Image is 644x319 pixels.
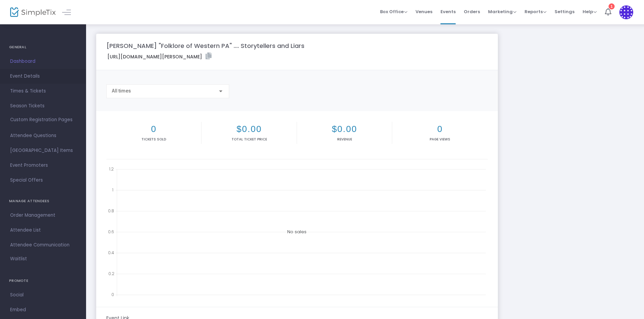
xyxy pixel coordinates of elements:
span: Attendee List [10,226,76,235]
span: Settings [555,3,574,20]
h2: $0.00 [203,124,295,134]
span: Special Offers [10,176,76,185]
span: Orders [464,3,480,20]
span: Venues [415,3,432,20]
span: Reports [525,8,546,15]
div: No sales [106,164,488,299]
p: Page Views [394,137,486,142]
h2: 0 [108,124,200,134]
span: Help [583,8,597,15]
p: Tickets sold [108,137,200,142]
span: Marketing [488,8,516,15]
div: 1 [609,3,615,9]
span: Box Office [380,8,407,15]
span: All times [112,88,131,94]
span: Embed [10,305,76,314]
span: Season Tickets [10,102,76,110]
span: Event Details [10,72,76,81]
span: Dashboard [10,57,76,66]
h4: PROMOTE [9,274,77,288]
span: Social [10,291,76,299]
span: Attendee Questions [10,131,76,140]
p: Total Ticket Price [203,137,295,142]
span: Custom Registration Pages [10,116,73,123]
span: Events [440,3,456,20]
span: Attendee Communication [10,241,76,249]
span: Order Management [10,211,76,220]
span: Waitlist [10,256,27,262]
h2: $0.00 [298,124,391,134]
h4: MANAGE ATTENDEES [9,194,77,208]
label: [URL][DOMAIN_NAME][PERSON_NAME] [107,53,212,60]
p: Revenue [298,137,391,142]
span: Times & Tickets [10,87,76,96]
h4: GENERAL [9,41,77,54]
h2: 0 [394,124,486,134]
span: Event Promoters [10,161,76,170]
span: [GEOGRAPHIC_DATA] Items [10,146,76,155]
m-panel-title: [PERSON_NAME] "Folklore of Western PA" .... Storytellers and Liars [106,41,304,50]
